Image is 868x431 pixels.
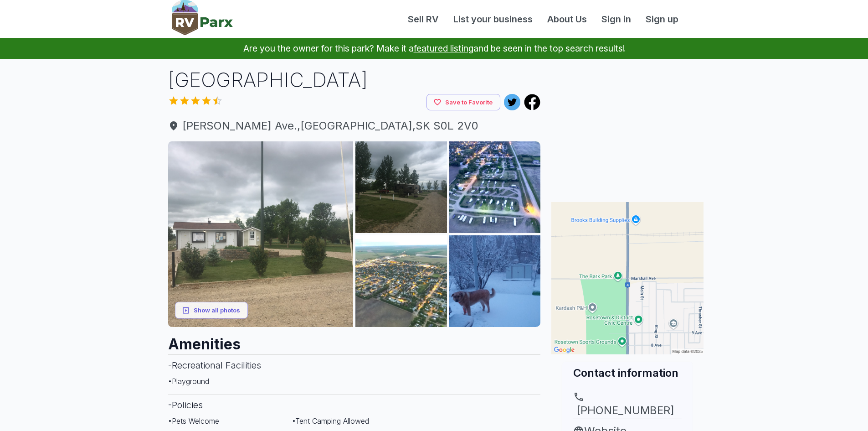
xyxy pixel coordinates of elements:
[168,394,541,415] h3: - Policies
[426,94,500,111] button: Save to Favorite
[175,302,248,319] button: Show all photos
[11,38,857,59] p: Are you the owner for this park? Make it a and be seen in the top search results!
[573,365,682,380] h2: Contact information
[168,118,541,134] a: [PERSON_NAME] Ave.,[GEOGRAPHIC_DATA],SK S0L 2V0
[355,141,447,233] img: AKR5kUgdwEFobxxMabyjRpHOFB172DTg-c5HlYIBvXCQ_joKCQrcVzYVHaXbg09frtaZSt_YyXQOUnlSI7jaK2FD98zKzsl8h...
[414,43,473,54] a: featured listing
[168,377,209,386] span: • Playground
[449,235,541,327] img: AKR5kUgxTzgkj6pxPW-esc6arlg9QOKLcEaGaho4IJsgFTcBRSqAbf4p6q2ntliTrprAl3rPyamUZJDzYJv-J9XFoLxfTWGrg...
[168,327,541,354] h2: Amenities
[168,354,541,376] h3: - Recreational Facilities
[168,416,219,426] span: • Pets Welcome
[168,66,541,94] h1: [GEOGRAPHIC_DATA]
[168,141,354,327] img: AKR5kUhpevfBkGRIuSsu0AQbaCVG5sYJo0AsskSYE3GIkM4D8NJsoRKyyuLm76QiK_FODggGgV8gjW2DJJGd5AWzYUar0wSTR...
[573,391,682,419] a: [PHONE_NUMBER]
[540,12,594,26] a: About Us
[551,66,704,180] iframe: Advertisement
[449,141,541,233] img: AKR5kUhJnfBIQHMKsuKvB2WiLWwrNe8JH9Zmezvw83e7KSmrvDl2Bp-Ws3-uisIF9FDAKU5dqdZEzA5PkP3BfOeSWUYlluI70...
[292,416,369,426] span: • Tent Camping Allowed
[401,12,446,26] a: Sell RV
[551,202,704,354] img: Map for Prairie View Park
[446,12,540,26] a: List your business
[594,12,638,26] a: Sign in
[168,118,541,134] span: [PERSON_NAME] Ave. , [GEOGRAPHIC_DATA] , SK S0L 2V0
[355,235,447,327] img: AKR5kUhRRl87HSBV6VK8HRAnHcSXeTd8Lhb2JfuFoNjg4QaLV_JAIUqT7T02U0bE3ioP2wjarJR3IednCvPiMxIviUBKcQKJo...
[638,12,686,26] a: Sign up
